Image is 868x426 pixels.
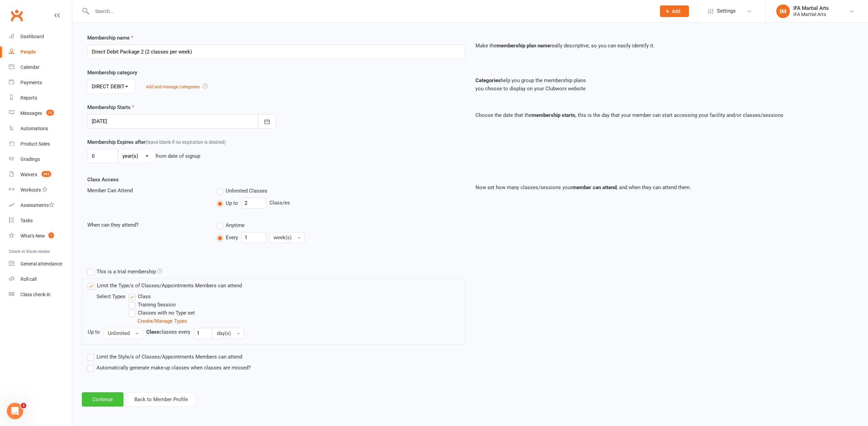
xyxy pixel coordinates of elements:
div: from date of signup [156,152,200,160]
p: Make the really descriptive, so you can easily identify it. [475,42,853,50]
span: week(s) [274,234,292,241]
a: Messages 12 [9,106,72,121]
span: Unlimited Classes [226,187,267,194]
strong: Categories [475,77,501,83]
label: Limit the Style/s of Classes/Appointments Members can attend [87,353,242,361]
input: Enter membership name [87,45,465,59]
label: Membership Starts [87,103,134,111]
a: Clubworx [8,7,25,24]
div: Class check-in [20,292,50,297]
a: Gradings [9,152,72,167]
span: Settings [717,3,736,19]
a: Assessments [9,198,72,213]
div: Select Types [97,292,137,301]
div: Messages [20,110,42,116]
div: IFA Martial Arts [793,11,829,17]
p: Choose the date that the , this is the day that your member can start accessing your facility and... [475,111,853,119]
div: Up to [88,328,100,336]
span: 303 [42,171,51,177]
button: Back to Member Profile [127,392,196,407]
div: Class/es [217,198,465,209]
div: Assessments [20,202,54,208]
button: Continue [82,392,123,407]
div: Gradings [20,156,40,162]
button: Add [660,5,689,17]
a: People [9,44,72,60]
strong: Class [146,329,159,335]
div: Workouts [20,187,41,193]
strong: membership plan name [497,43,550,49]
span: 2 [21,403,26,408]
label: This is a trial membership [87,268,162,276]
div: When can they attend? [82,221,211,229]
div: Member Can Attend [82,186,211,195]
label: Class [129,292,151,301]
span: Add [672,9,680,14]
span: (leave blank if no expiration is desired) [146,139,226,145]
div: IM [776,4,790,18]
button: Unlimited [103,328,143,339]
p: help you group the membership plans you choose to display on your Clubworx website [475,76,853,93]
div: General attendance [20,261,62,267]
span: 12 [46,110,54,116]
div: What's New [20,233,45,239]
a: Payments [9,75,72,90]
label: Automatically generate make-up classes when classes are missed? [87,364,251,372]
div: Tasks [20,218,33,223]
div: Calendar [20,64,40,70]
a: Waivers 303 [9,167,72,182]
div: Product Sales [20,141,50,147]
label: Classes with no Type set [129,309,195,317]
a: Tasks [9,213,72,228]
label: Membership name [87,34,133,42]
span: day(s) [217,330,231,336]
iframe: Intercom live chat [7,403,23,419]
div: Automations [20,126,48,131]
div: People [20,49,36,55]
button: day(s) [212,328,244,339]
a: General attendance kiosk mode [9,256,72,272]
p: Now set how many classes/sessions your , and when they can attend them. [475,183,853,192]
div: Payments [20,80,42,85]
span: Anytime [226,221,245,228]
a: Calendar [9,60,72,75]
label: Training Session [129,301,176,309]
a: Workouts [9,182,72,198]
label: Membership Expires after [87,138,226,146]
a: Reports [9,90,72,106]
div: Reports [20,95,37,101]
a: Dashboard [9,29,72,44]
div: Waivers [20,172,37,177]
button: week(s) [269,232,305,243]
a: Product Sales [9,136,72,152]
div: classes every [146,328,190,336]
a: Create/Manage Types [137,318,187,324]
strong: member can attend [572,184,617,191]
a: Roll call [9,272,72,287]
a: Automations [9,121,72,136]
a: What's New1 [9,228,72,244]
input: Search... [90,6,651,16]
span: Unlimited [108,330,130,336]
a: Add and manage categories [146,84,200,89]
label: Class Access [87,176,119,184]
div: Roll call [20,276,36,282]
span: Up to [226,199,238,206]
div: Dashboard [20,34,44,39]
div: IFA Martial Arts [793,5,829,11]
label: Membership category [87,69,137,77]
span: 1 [48,232,54,238]
span: Every [226,233,238,241]
label: Limit the Type/s of Classes/Appointments Members can attend [88,282,242,290]
a: Class kiosk mode [9,287,72,302]
strong: membership starts [532,112,575,118]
